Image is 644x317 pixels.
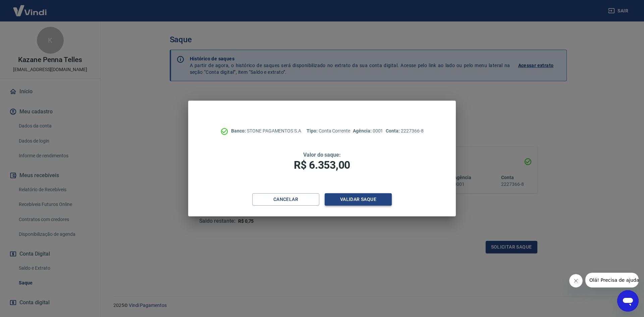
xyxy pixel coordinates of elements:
[231,128,247,134] span: Banco:
[325,193,392,206] button: Validar saque
[231,127,301,135] p: STONE PAGAMENTOS S.A
[386,127,423,135] p: 2227366-8
[617,290,639,312] iframe: Botão para abrir a janela de mensagens
[4,5,56,10] span: Olá! Precisa de ajuda?
[353,127,383,135] p: 0001
[307,128,319,134] span: Tipo:
[303,152,341,158] span: Valor do saque:
[569,274,583,287] iframe: Fechar mensagem
[294,159,350,171] span: R$ 6.353,00
[585,273,639,287] iframe: Mensagem da empresa
[307,127,350,135] p: Conta Corrente
[353,128,373,134] span: Agência:
[252,193,319,206] button: Cancelar
[386,128,401,134] span: Conta:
